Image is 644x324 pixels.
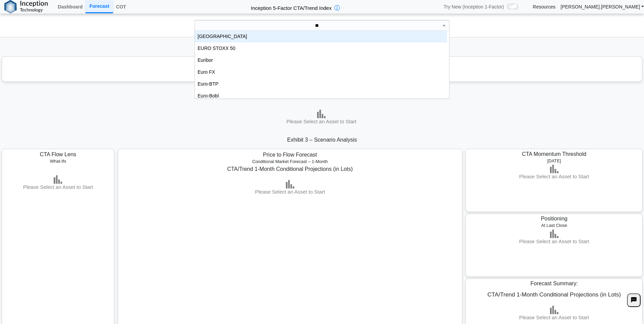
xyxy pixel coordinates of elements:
a: Forecast [85,0,113,13]
img: bar-chart.png [550,230,558,238]
h5: What-Ifs [9,159,107,164]
span: Exhibit 3 – Scenario Analysis [287,137,357,143]
div: [GEOGRAPHIC_DATA] [195,31,447,42]
div: Euro-BTP [195,78,447,90]
div: Euro FX [195,66,447,78]
div: grid [195,31,447,98]
img: bar-chart.png [550,306,558,314]
h3: Please Select an Asset to Start [8,184,108,191]
div: Euro-Bobl [195,90,447,102]
span: Forecast Summary: [531,281,578,286]
img: bar-chart.png [317,110,326,118]
h5: Conditional Market Forecast – 1-Month [123,159,457,164]
h5: [DATE] [468,158,640,163]
span: CTA/Trend 1-Month Conditional Projections (in Lots) [227,166,353,172]
a: COT [113,1,129,13]
img: bar-chart.png [286,180,294,188]
h3: Please Select an Asset to Start [121,188,459,195]
h3: Please Select an Asset to Start [511,173,597,180]
h3: Please Select an Asset to Start [468,314,641,321]
a: [PERSON_NAME].[PERSON_NAME] [560,4,644,10]
h3: Please Select an Asset to Start [214,118,428,125]
img: bar-chart.png [54,175,62,184]
span: CTA Flow Lens [40,151,76,157]
h3: Please Select an Asset to Start [467,238,641,245]
span: CTA/Trend 1-Month Conditional Projections (in Lots) [487,291,621,298]
h3: Please Select an Asset to Start [2,72,642,79]
a: Dashboard [55,1,85,13]
img: bar-chart.png [550,165,558,173]
span: CTA Momentum Threshold [522,151,586,157]
span: Try New (Inception 1-Factor) [444,4,504,10]
div: Euribor [195,54,447,66]
a: Resources [533,4,555,10]
h2: Inception 5-Factor CTA/Trend Index [248,2,334,12]
div: EURO STOXX 50 [195,42,447,54]
span: Price to Flow Forecast [263,152,317,158]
